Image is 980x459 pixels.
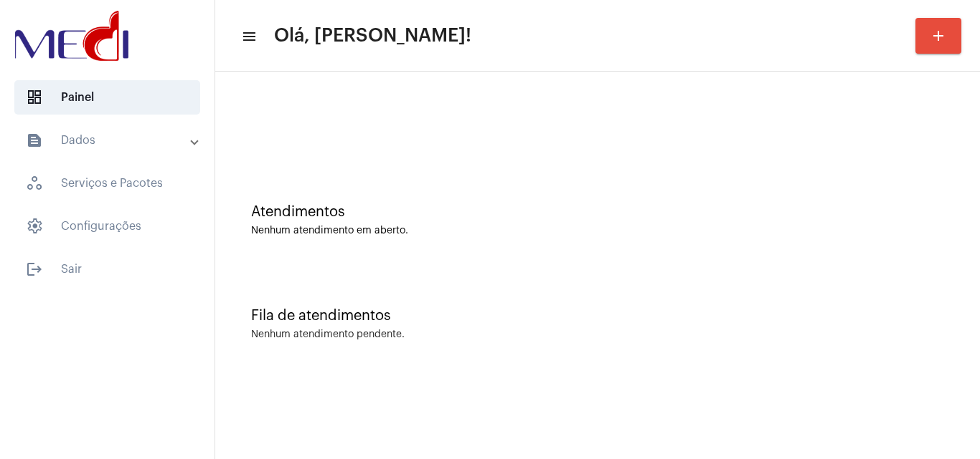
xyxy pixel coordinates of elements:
mat-panel-title: Dados [26,132,192,149]
mat-icon: add [930,27,947,44]
div: Atendimentos [251,204,944,220]
span: sidenav icon [26,175,43,192]
img: d3a1b5fa-500b-b90f-5a1c-719c20e9830b.png [11,7,132,64]
div: Fila de atendimentos [251,308,944,324]
span: Configurações [14,209,200,243]
span: Sair [14,252,200,286]
span: sidenav icon [26,218,43,235]
div: Nenhum atendimento em aberto. [251,226,944,236]
span: Olá, [PERSON_NAME]! [274,24,471,47]
mat-expansion-panel-header: sidenav iconDados [9,123,215,158]
div: Nenhum atendimento pendente. [251,329,405,340]
mat-icon: sidenav icon [241,28,255,45]
mat-icon: sidenav icon [26,132,43,149]
span: Serviços e Pacotes [14,166,200,200]
span: Painel [14,80,200,115]
mat-icon: sidenav icon [26,261,43,278]
span: sidenav icon [26,89,43,106]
